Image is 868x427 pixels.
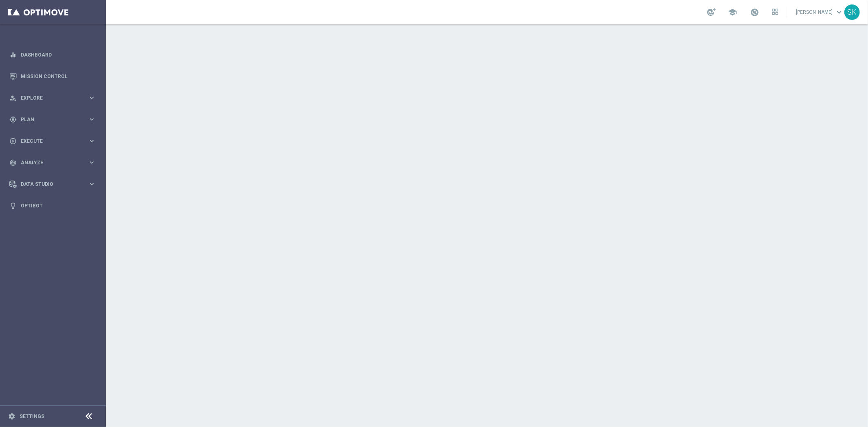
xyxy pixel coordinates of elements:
[21,65,96,87] a: Mission Control
[9,195,96,216] div: Optibot
[20,414,44,419] a: Settings
[21,44,96,65] a: Dashboard
[728,8,737,17] span: school
[9,181,88,188] div: Data Studio
[9,44,96,65] div: Dashboard
[21,117,88,122] span: Plan
[9,94,88,102] div: Explore
[88,137,96,145] i: keyboard_arrow_right
[88,94,96,102] i: keyboard_arrow_right
[9,116,96,123] button: gps_fixed Plan keyboard_arrow_right
[9,138,96,144] button: play_circle_outline Execute keyboard_arrow_right
[795,6,844,18] a: [PERSON_NAME]keyboard_arrow_down
[9,51,17,59] i: equalizer
[21,139,88,144] span: Execute
[9,159,17,166] i: track_changes
[9,95,96,101] button: person_search Explore keyboard_arrow_right
[9,65,96,87] div: Mission Control
[9,137,17,145] i: play_circle_outline
[9,203,96,209] button: lightbulb Optibot
[9,181,96,187] button: Data Studio keyboard_arrow_right
[88,180,96,188] i: keyboard_arrow_right
[9,52,96,58] button: equalizer Dashboard
[9,159,96,166] button: track_changes Analyze keyboard_arrow_right
[21,182,88,187] span: Data Studio
[88,115,96,123] i: keyboard_arrow_right
[21,160,88,165] span: Analyze
[21,96,88,100] span: Explore
[88,159,96,166] i: keyboard_arrow_right
[21,195,96,216] a: Optibot
[9,137,88,145] div: Execute
[835,8,844,17] span: keyboard_arrow_down
[9,94,17,102] i: person_search
[9,73,96,80] button: Mission Control
[9,159,88,166] div: Analyze
[9,202,17,209] i: lightbulb
[8,413,15,420] i: settings
[844,4,860,20] div: SK
[9,116,17,123] i: gps_fixed
[9,116,88,123] div: Plan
